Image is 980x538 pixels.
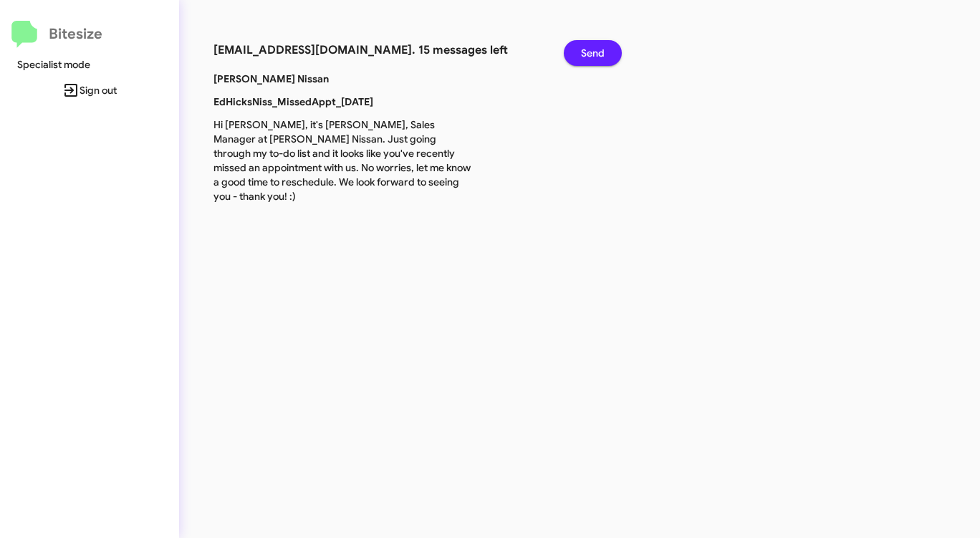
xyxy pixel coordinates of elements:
[564,40,622,66] button: Send
[213,40,542,60] h3: [EMAIL_ADDRESS][DOMAIN_NAME]. 15 messages left
[581,40,605,66] span: Send
[203,117,483,203] p: Hi [PERSON_NAME], it's [PERSON_NAME], Sales Manager at [PERSON_NAME] Nissan. Just going through m...
[213,95,373,108] b: EdHicksNiss_MissedAppt_[DATE]
[213,72,329,85] b: [PERSON_NAME] Nissan
[11,77,168,103] span: Sign out
[11,21,102,48] a: Bitesize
